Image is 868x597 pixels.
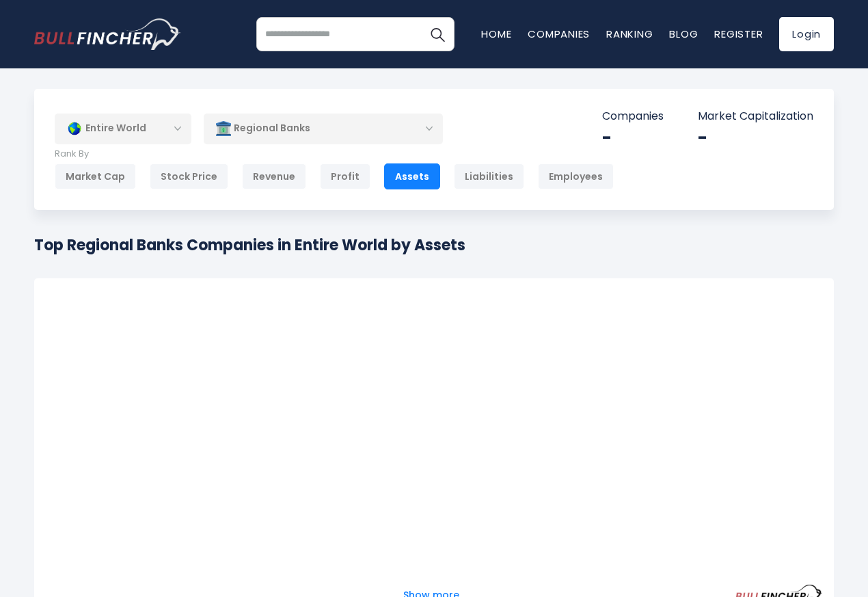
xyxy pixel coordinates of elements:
a: Companies [528,27,590,41]
a: Go to homepage [34,18,181,50]
div: Profit [320,163,370,189]
div: - [602,127,664,148]
img: bullfincher logo [34,18,181,50]
div: Market Cap [55,163,136,189]
a: Ranking [606,27,653,41]
a: Blog [669,27,698,41]
div: Entire World [55,113,191,144]
a: Home [481,27,511,41]
div: Regional Banks [204,113,443,144]
p: Companies [602,109,664,124]
div: Liabilities [454,163,524,189]
div: Employees [538,163,614,189]
h1: Top Regional Banks Companies in Entire World by Assets [34,234,465,256]
div: Stock Price [150,163,228,189]
a: Register [714,27,763,41]
p: Rank By [55,148,614,160]
a: Login [779,17,834,51]
div: - [698,127,813,148]
p: Market Capitalization [698,109,813,124]
div: Revenue [242,163,306,189]
button: Search [420,17,455,51]
div: Assets [384,163,440,189]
